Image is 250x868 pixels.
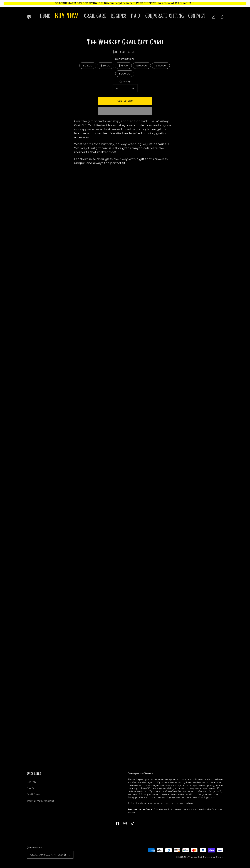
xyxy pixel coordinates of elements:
[111,13,127,19] span: RECIPES
[79,62,96,69] label: $25.00
[84,13,107,19] span: GRAIL CARE
[38,10,53,22] a: HOME
[98,97,152,105] button: Add to cart
[120,80,130,83] label: Quantity
[27,846,73,850] h2: Country/region
[27,785,35,791] a: F.A.Q.
[27,780,36,785] a: Search
[115,70,134,77] label: $200.00
[143,10,186,22] a: CORPORATE GIFTING
[40,13,50,19] span: HOME
[74,157,176,165] p: Let them raise their glass their way-with a gift that's timeless, unique, and always the perfect ...
[128,790,222,799] em: If you are outside of the 30-day period and have a leaky Grail, we are still happy to send a repl...
[27,798,55,804] a: Your privacy choices
[53,9,82,23] a: BUY NOW!
[74,142,176,154] p: Whether it's for a birthday, holiday, wedding, or just because, a Whiskey Grail gift card is a th...
[186,10,208,22] a: CONTACT
[176,856,202,858] small: © 2025,
[4,2,246,5] p: OCTOBER SALE! 30% OFF SITEWIDE! Discount applies in cart. FREE SHIPPING for orders of $75 or more!
[27,15,31,19] img: The Whiskey Grail
[74,119,176,139] p: Give the gift of craftsmanship, and tradition with The Whiskey Grail Gift Card. Perfect for whisk...
[27,772,122,776] h2: Quick links
[133,62,151,69] label: $100.00
[145,13,184,19] span: CORPORATE GIFTING
[115,57,135,61] legend: Denominations
[55,11,80,21] span: BUY NOW!
[117,99,133,102] span: Add to cart
[27,791,40,798] a: Grail Care
[128,772,153,775] strong: Damages and issues
[128,808,152,811] strong: Returns and refunds
[97,62,114,69] label: $50.00
[203,856,223,858] a: Powered by Shopify
[131,13,141,19] span: F.A.Q.
[115,62,132,69] label: $75.00
[128,772,223,814] p: Please inspect your order upon reception and contact us immediately if the item is defective, dam...
[129,10,143,22] a: F.A.Q.
[74,38,176,47] h1: The Whiskey Grail Gift Card
[109,10,129,22] a: RECIPES
[27,851,73,858] button: [GEOGRAPHIC_DATA] (USD $)
[82,10,109,22] a: GRAIL CARE
[152,62,170,69] label: $150.00
[188,13,206,19] span: CONTACT
[113,50,136,54] span: $100.00 USD
[188,802,194,805] a: here
[184,856,202,858] a: The Whiskey Grail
